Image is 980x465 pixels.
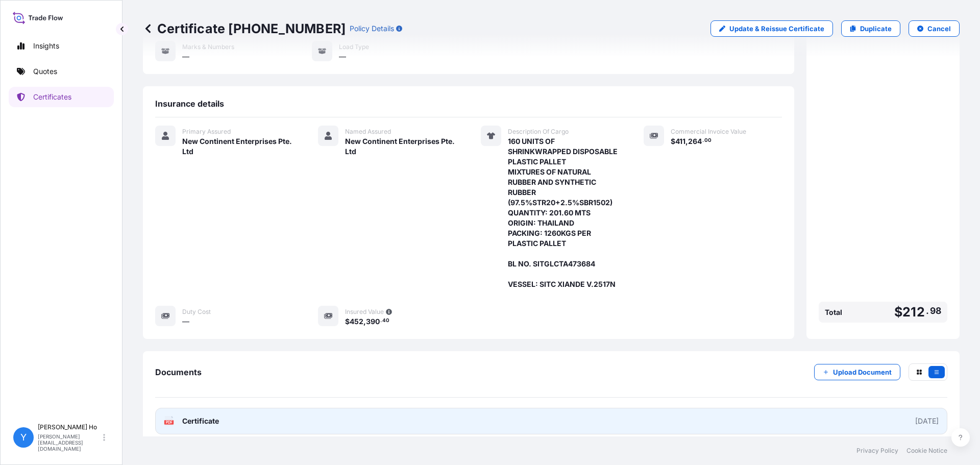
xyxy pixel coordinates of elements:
span: 00 [704,139,712,142]
button: Cancel [909,20,960,37]
button: Upload Document [814,364,900,380]
span: New Continent Enterprises Pte. Ltd [345,136,456,157]
span: 40 [382,319,389,323]
p: Policy Details [350,23,394,34]
p: [PERSON_NAME][EMAIL_ADDRESS][DOMAIN_NAME] [38,433,101,452]
span: 98 [930,308,941,314]
p: Insights [33,41,59,51]
div: [DATE] [915,416,939,426]
a: PDFCertificate[DATE] [155,408,947,434]
a: Update & Reissue Certificate [710,20,833,37]
span: 212 [902,306,925,319]
span: Duty Cost [182,308,211,316]
span: 452 [350,318,363,325]
p: Certificates [33,92,71,102]
span: 160 UNITS OF SHRINKWRAPPED DISPOSABLE PLASTIC PALLET MIXTURES OF NATURAL RUBBER AND SYNTHETIC RUB... [508,136,619,289]
p: Upload Document [833,367,892,377]
span: . [380,319,382,323]
a: Privacy Policy [856,447,898,455]
span: 264 [688,138,702,145]
span: Named Assured [345,128,391,136]
span: Y [20,432,27,443]
a: Duplicate [841,20,900,37]
span: — [182,316,189,327]
p: Duplicate [860,23,892,34]
p: Certificate [PHONE_NUMBER] [143,20,346,37]
span: $ [894,306,902,319]
span: New Continent Enterprises Pte. Ltd [182,136,293,157]
a: Certificates [9,87,114,107]
span: Insured Value [345,308,384,316]
a: Insights [9,36,114,56]
p: [PERSON_NAME] Ho [38,423,101,431]
span: , [685,138,688,145]
span: . [702,139,704,142]
a: Cookie Notice [906,447,947,455]
text: PDF [166,421,173,424]
span: , [363,318,366,325]
span: 411 [675,138,685,145]
p: Update & Reissue Certificate [729,23,824,34]
span: Documents [155,367,202,377]
span: Commercial Invoice Value [671,128,746,136]
p: Quotes [33,66,57,77]
span: Insurance details [155,99,224,109]
span: Certificate [182,416,219,426]
span: Total [825,307,842,317]
a: Quotes [9,61,114,82]
span: 390 [366,318,380,325]
p: Cancel [927,23,951,34]
span: . [926,308,929,314]
span: $ [671,138,675,145]
span: Description Of Cargo [508,128,569,136]
span: $ [345,318,350,325]
span: Primary Assured [182,128,231,136]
